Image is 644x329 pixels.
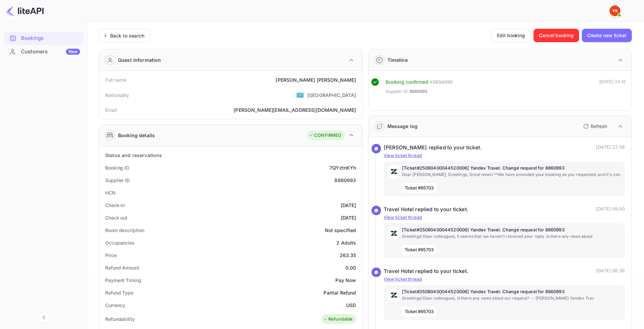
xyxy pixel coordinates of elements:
div: Message log [387,123,418,130]
div: Price [105,252,117,259]
div: [PERSON_NAME] [PERSON_NAME] [276,76,356,83]
div: Refund Amount [105,264,139,271]
span: Ticket #95703 [402,183,437,193]
div: New [66,49,80,55]
div: Booking confirmed [386,78,429,86]
span: United States [296,89,304,101]
p: View ticket thread [384,152,625,159]
div: Refundability [105,315,135,323]
button: Refresh [579,121,610,132]
div: Currency [105,302,125,309]
a: CustomersNew [4,45,84,58]
img: AwvSTEc2VUhQAAAAAElFTkSuQmCC [387,165,401,178]
div: Back to search [110,32,144,39]
p: View ticket thread [384,276,625,283]
div: 263.35 [340,252,356,259]
div: Travel Hotel replied to your ticket. [384,206,469,213]
button: Collapse navigation [38,311,50,324]
div: Status and reservations [105,152,162,159]
div: Payment Timing [105,277,141,284]
div: Pay Now [335,277,356,284]
div: Customers [21,48,80,56]
img: AwvSTEc2VUhQAAAAAElFTkSuQmCC [387,288,401,302]
div: Check out [105,214,127,221]
p: Refresh [591,123,607,130]
div: Nationality [105,92,129,99]
p: [DATE] 06:35 [596,268,625,275]
div: Supplier ID [105,177,130,184]
p: View ticket thread [384,214,625,221]
img: AwvSTEc2VUhQAAAAAElFTkSuQmCC [387,227,401,240]
span: Supplier ID: [386,88,409,95]
div: CONFIRMED [309,132,341,139]
button: Edit booking [491,29,531,42]
div: [DATE] 14:32 [599,78,626,98]
div: # 3894990 [430,78,453,86]
div: Full name [105,76,126,83]
div: [GEOGRAPHIC_DATA] [307,92,356,99]
div: Timeline [387,56,408,64]
div: Booking ID [105,164,129,171]
p: Greetings! Dear colleagues, Is there any news about our request? -- [PERSON_NAME] Yandex Trav [402,295,622,301]
div: 0.00 [345,264,356,271]
div: HCN [105,189,116,196]
div: USD [346,302,356,309]
div: [DATE] [341,202,356,209]
p: [Ticket#25090400044520006] Yandex Travel. Change request for 8860993 [402,165,622,172]
p: [DATE] 09:50 [596,206,625,213]
div: 2 Adults [336,239,356,246]
div: Guest information [118,56,161,64]
div: 7QYztnKYh [330,164,356,171]
a: Bookings [4,32,84,44]
span: Ticket #95703 [402,307,437,317]
span: Ticket #95703 [402,245,437,255]
div: Email [105,106,117,113]
div: [PERSON_NAME][EMAIL_ADDRESS][DOMAIN_NAME] [234,106,356,113]
img: LiteAPI logo [5,5,44,16]
div: CustomersNew [4,45,84,58]
div: Bookings [21,34,80,42]
img: Yandex Support [610,5,620,16]
p: [Ticket#25090400044520006] Yandex Travel. Change request for 8860993 [402,227,622,233]
div: Refund Type [105,289,133,296]
div: Travel Hotel replied to your ticket. [384,268,469,275]
div: Room description [105,227,144,234]
div: [PERSON_NAME] replied to your ticket. [384,144,482,152]
div: Refundable [323,316,353,323]
div: Booking details [118,132,155,139]
div: Bookings [4,32,84,45]
button: Cancel booking [533,29,579,42]
div: Partial Refund [324,289,356,296]
div: Not specified [325,227,356,234]
p: Greetings! Dear colleagues, It seems that we haven't received your reply. Is there any news about [402,233,622,239]
p: [DATE] 22:56 [596,144,625,152]
p: Dear [PERSON_NAME], Greetings, Great news! **We have amended your booking as you requested. and i... [402,172,622,178]
div: Check-in [105,202,125,209]
p: [Ticket#25090400044520006] Yandex Travel. Change request for 8860993 [402,288,622,295]
button: Create new ticket [582,29,632,42]
div: 8860993 [334,177,356,184]
div: Occupancies [105,239,135,246]
span: 8860993 [410,88,427,95]
div: [DATE] [341,214,356,221]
